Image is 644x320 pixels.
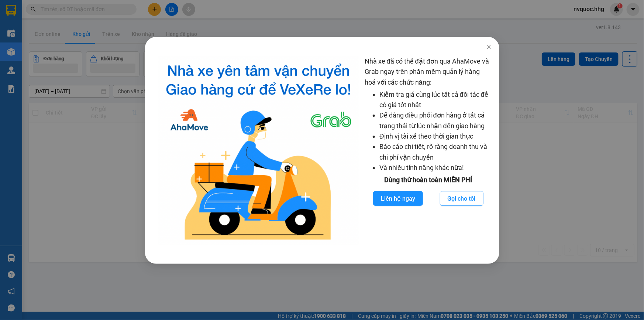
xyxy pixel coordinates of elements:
[158,56,359,245] img: logo
[373,191,423,206] button: Liên hệ ngay
[379,131,492,142] li: Định vị tài xế theo thời gian thực
[379,89,492,110] li: Kiểm tra giá cùng lúc tất cả đối tác để có giá tốt nhất
[440,191,483,206] button: Gọi cho tôi
[486,44,492,50] span: close
[380,194,415,203] span: Liên hệ ngay
[379,142,492,163] li: Báo cáo chi tiết, rõ ràng doanh thu và chi phí vận chuyển
[379,110,492,131] li: Dễ dàng điều phối đơn hàng ở tất cả trạng thái từ lúc nhận đến giao hàng
[478,37,499,58] button: Close
[364,56,492,245] div: Nhà xe đã có thể đặt đơn qua AhaMove và Grab ngay trên phần mềm quản lý hàng hoá với các chức năng:
[379,163,492,173] li: Và nhiều tính năng khác nữa!
[447,194,475,203] span: Gọi cho tôi
[364,175,492,185] div: Dùng thử hoàn toàn MIỄN PHÍ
